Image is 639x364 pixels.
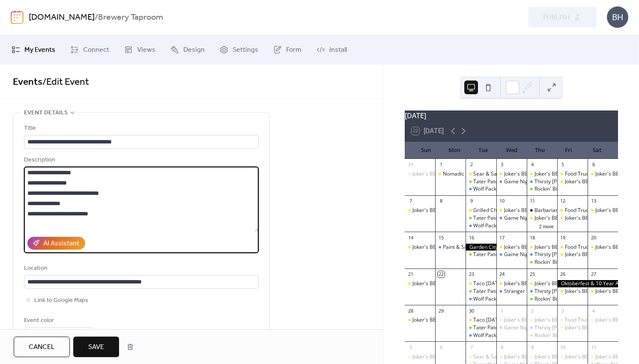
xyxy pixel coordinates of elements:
div: Tater Patch [DATE] [473,178,519,185]
div: Rockin' Bingo! [527,259,557,266]
div: Joker's BBQ [534,316,562,324]
div: 9 [529,344,536,350]
div: Joker's BBQ [412,353,440,361]
div: Nomadic Oven Food Truck [443,170,505,178]
div: Wolf Pack Running Club [473,295,529,303]
div: Barbarians Give a Damn w/ Stay; and Play [534,207,634,214]
div: Rockin' Bingo! [534,295,567,303]
div: 11 [590,344,597,350]
div: Food Truck Fridays [557,244,588,251]
div: Thirsty Thor's Days: Live music & new beers on draft [527,324,557,331]
div: 9 [468,198,475,204]
div: Joker's BBQ [557,353,588,361]
div: 25 [529,271,536,277]
button: Cancel [14,337,70,357]
div: Taco Tuesday [466,316,496,324]
div: Joker's BBQ [595,244,623,251]
div: Sear & Savor [473,353,505,361]
div: BH [607,6,628,28]
div: Taco [DATE] [473,316,503,324]
div: Joker's BBQ [496,244,527,251]
div: Tue [469,142,497,159]
div: Grilled Cheese Night w/ Melt [473,207,541,214]
div: Joker's BBQ [527,215,557,222]
div: 19 [560,234,566,241]
div: Wolf Pack Running Club [466,295,496,303]
div: 4 [590,307,597,314]
a: Install [310,38,353,61]
div: Stranger Things Trivia [504,288,557,295]
div: Taco Tuesday [466,280,496,287]
span: Design [183,45,205,55]
div: Joker's BBQ [534,244,562,251]
button: AI Assistant [27,237,85,250]
a: Design [164,38,211,61]
div: Thu [526,142,554,159]
div: Joker's BBQ [595,207,623,214]
img: logo [11,10,24,24]
div: Game Night Live Trivia [504,324,558,331]
span: Save [88,342,104,352]
div: Oktoberfest & 10 Year Anniversary Party [557,280,618,287]
div: Joker's BBQ [504,244,532,251]
div: Wolf Pack Running Club [466,185,496,193]
div: Wed [497,142,526,159]
div: Game Night Live Trivia [504,215,558,222]
div: 10 [499,198,505,204]
div: 5 [407,344,414,350]
div: Paint & Sip with Indigo Easel [443,244,510,251]
div: Joker's BBQ [588,244,618,251]
div: Joker's BBQ [412,244,440,251]
div: Joker's BBQ [412,316,440,324]
div: Joker's BBQ [534,353,562,361]
span: Install [329,45,347,55]
div: Joker's BBQ [504,280,532,287]
div: 17 [499,234,505,241]
span: My Events [24,45,55,55]
div: 15 [438,234,444,241]
div: Rockin' Bingo! [534,332,567,339]
span: Connect [83,45,109,55]
div: Joker's BBQ [504,316,532,324]
div: 26 [560,271,566,277]
div: Joker's BBQ [565,251,593,258]
div: Food Truck Fridays [565,316,609,324]
div: 2 [468,161,475,168]
div: Joker's BBQ [504,170,532,178]
div: Joker's BBQ [405,207,435,214]
div: Garden City- Closed for Private Event [466,244,496,251]
span: Link to Google Maps [34,295,88,306]
div: Joker's BBQ [405,280,435,287]
div: Joker's BBQ [527,353,557,361]
div: Joker's BBQ [557,178,588,185]
div: Joker's BBQ [405,353,435,361]
div: Game Night Live Trivia [496,215,527,222]
div: 10 [560,344,566,350]
div: 12 [560,198,566,204]
div: 8 [499,344,505,350]
div: Wolf Pack Running Club [473,332,529,339]
button: Save [73,337,119,357]
div: Joker's BBQ [534,215,562,222]
div: Joker's BBQ [565,324,593,331]
div: Food Truck Fridays [565,207,609,214]
div: Game Night Live Trivia [496,251,527,258]
div: Joker's BBQ [412,280,440,287]
a: My Events [5,38,62,61]
div: 29 [438,307,444,314]
span: / Edit Event [42,73,89,92]
div: Game Night Live Trivia [504,178,558,185]
div: Stranger Things Trivia [496,288,527,295]
div: 24 [499,271,505,277]
div: Tater Patch [DATE] [473,288,519,295]
div: 4 [529,161,536,168]
div: Food Truck Fridays [557,207,588,214]
div: 21 [407,271,414,277]
div: 11 [529,198,536,204]
div: Wolf Pack Running Club [473,185,529,193]
div: Taco [DATE] [473,280,503,287]
div: Sear & Savor [466,170,496,178]
div: Game Night Live Trivia [504,251,558,258]
div: Joker's BBQ [496,316,527,324]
